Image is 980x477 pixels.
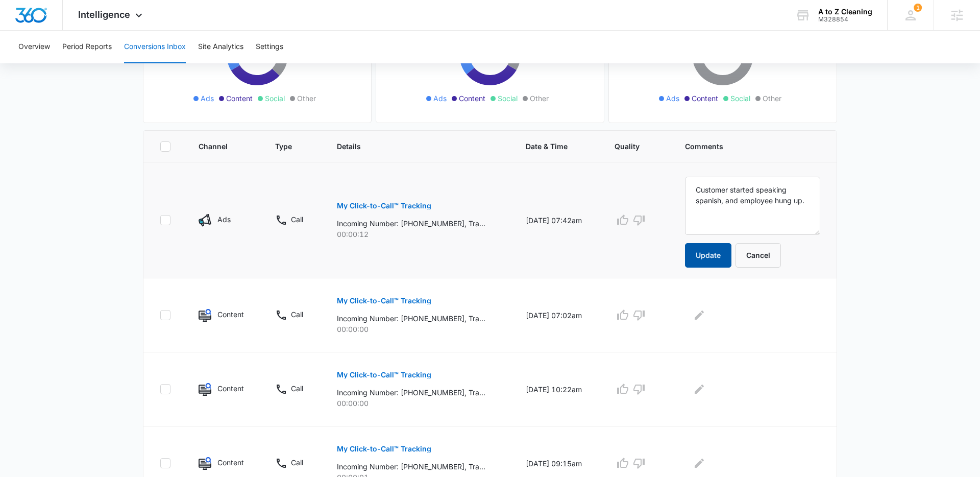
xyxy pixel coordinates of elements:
[199,141,236,152] span: Channel
[692,93,718,104] span: Content
[337,324,502,335] p: 00:00:00
[530,93,549,104] span: Other
[337,371,431,378] p: My Click-to-Call™ Tracking
[198,31,243,63] button: Site Analytics
[818,16,872,23] div: account id
[433,93,447,104] span: Ads
[685,177,820,235] textarea: Customer started speaking spanish, and employee hung up.
[291,457,303,468] p: Call
[337,398,502,409] p: 00:00:00
[124,31,186,63] button: Conversions Inbox
[513,162,602,278] td: [DATE] 07:42am
[526,141,575,152] span: Date & Time
[337,141,487,152] span: Details
[685,141,805,152] span: Comments
[337,461,485,472] p: Incoming Number: [PHONE_NUMBER], Tracking Number: [PHONE_NUMBER], Ring To: [PHONE_NUMBER], Caller...
[275,141,297,152] span: Type
[691,455,707,471] button: Edit Comments
[691,381,707,397] button: Edit Comments
[265,93,285,104] span: Social
[730,93,750,104] span: Social
[513,352,602,426] td: [DATE] 10:22am
[914,4,922,12] span: 1
[78,9,130,20] span: Intelligence
[337,194,431,218] button: My Click-to-Call™ Tracking
[337,218,485,229] p: Incoming Number: [PHONE_NUMBER], Tracking Number: [PHONE_NUMBER], Ring To: [PHONE_NUMBER], Caller...
[297,93,316,104] span: Other
[217,457,244,468] p: Content
[62,31,112,63] button: Period Reports
[256,31,283,63] button: Settings
[914,4,922,12] div: notifications count
[226,93,253,104] span: Content
[685,243,731,268] button: Update
[666,93,679,104] span: Ads
[763,93,781,104] span: Other
[691,307,707,323] button: Edit Comments
[736,243,781,268] button: Cancel
[291,383,303,394] p: Call
[337,437,431,461] button: My Click-to-Call™ Tracking
[337,289,431,313] button: My Click-to-Call™ Tracking
[201,93,214,104] span: Ads
[291,309,303,320] p: Call
[337,445,431,452] p: My Click-to-Call™ Tracking
[217,309,244,320] p: Content
[818,8,872,16] div: account name
[291,214,303,225] p: Call
[459,93,485,104] span: Content
[18,31,50,63] button: Overview
[337,229,502,240] p: 00:00:12
[513,278,602,352] td: [DATE] 07:02am
[337,363,431,387] button: My Click-to-Call™ Tracking
[498,93,518,104] span: Social
[615,141,646,152] span: Quality
[337,297,431,304] p: My Click-to-Call™ Tracking
[337,202,431,209] p: My Click-to-Call™ Tracking
[337,313,485,324] p: Incoming Number: [PHONE_NUMBER], Tracking Number: [PHONE_NUMBER], Ring To: [PHONE_NUMBER], Caller...
[217,383,244,394] p: Content
[337,387,485,398] p: Incoming Number: [PHONE_NUMBER], Tracking Number: [PHONE_NUMBER], Ring To: [PHONE_NUMBER], Caller...
[217,214,231,225] p: Ads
